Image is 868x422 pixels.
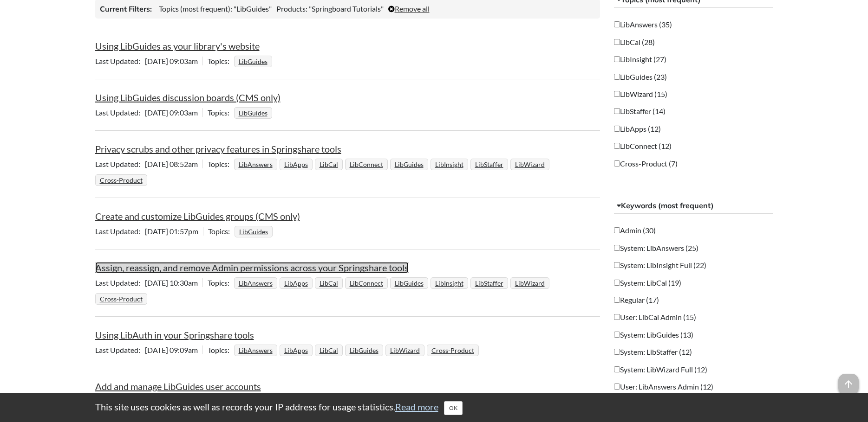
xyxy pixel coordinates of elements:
a: LibGuides [393,158,425,171]
input: Admin (30) [614,227,620,233]
a: Using LibGuides discussion boards (CMS only) [95,92,281,103]
span: Topics [208,278,234,287]
input: LibApps (12) [614,126,620,132]
a: LibCal [318,158,339,171]
a: Privacy scrubs and other privacy features in Springshare tools [95,143,341,154]
span: [DATE] 08:52am [95,160,202,168]
input: LibAnswers (35) [614,21,620,27]
a: LibAnswers [237,344,274,357]
span: [DATE] 10:30am [95,278,202,287]
input: LibWizard (15) [614,91,620,97]
label: LibWizard (15) [614,89,667,99]
label: LibAnswers (35) [614,19,672,30]
a: LibInsight [434,158,465,171]
label: LibStaffer (14) [614,106,666,116]
span: Products: [276,4,307,13]
label: System: LibGuides (13) [614,330,693,340]
a: LibGuides [237,106,269,120]
button: Keywords (most frequent) [614,198,773,214]
input: System: LibWizard Full (12) [614,366,620,372]
a: LibGuides [393,276,425,290]
label: System: LibInsight Full (22) [614,260,706,270]
span: arrow_upward [838,374,859,394]
label: System: LibWizard Full (12) [614,364,707,375]
a: LibCal [318,344,339,357]
input: System: LibInsight Full (22) [614,262,620,268]
ul: Topics [95,160,552,184]
span: Topics [208,345,234,354]
label: Admin (30) [614,225,656,236]
label: User: LibAnswers Admin (12) [614,382,713,392]
input: LibStaffer (14) [614,108,620,114]
input: User: LibCal Admin (15) [614,314,620,320]
a: LibApps [283,344,309,357]
a: Read more [395,401,438,412]
a: Add and manage LibGuides user accounts [95,381,261,392]
a: Create and customize LibGuides groups (CMS only) [95,211,300,222]
label: System: LibStaffer (12) [614,347,692,357]
label: System: LibAnswers (25) [614,243,698,253]
input: Cross-Product (7) [614,160,620,166]
span: Topics (most frequent): [159,4,232,13]
span: [DATE] 09:09am [95,345,202,354]
a: LibGuides [238,225,269,238]
a: Using LibAuth in your Springshare tools [95,329,254,340]
ul: Topics [235,227,275,236]
a: LibStaffer [474,158,505,171]
button: Close [444,401,463,415]
label: User: LibCal Admin (15) [614,312,696,322]
input: User: LibAnswers Admin (12) [614,384,620,390]
span: "Springboard Tutorials" [309,4,384,13]
span: Last Updated [95,108,145,117]
a: LibAnswers [237,276,274,290]
a: LibStaffer [474,276,505,290]
a: LibConnect [348,158,385,171]
a: Cross-Product [98,173,144,187]
label: LibConnect (12) [614,141,672,151]
input: LibGuides (23) [614,74,620,80]
a: LibGuides [348,344,380,357]
span: [DATE] 01:57pm [95,227,203,236]
label: LibGuides (23) [614,72,667,82]
a: arrow_upward [838,375,859,386]
span: Topics [208,57,234,65]
a: LibApps [283,276,309,290]
input: LibInsight (27) [614,56,620,62]
ul: Topics [95,278,552,303]
span: "LibGuides" [234,4,272,13]
a: Cross-Product [430,344,476,357]
a: LibConnect [348,276,385,290]
input: System: LibStaffer (12) [614,349,620,355]
span: [DATE] 09:03am [95,57,202,65]
div: This site uses cookies as well as records your IP address for usage statistics. [86,400,783,415]
span: Last Updated [95,160,145,168]
label: Regular (17) [614,295,659,305]
label: LibInsight (27) [614,54,666,64]
input: LibConnect (12) [614,143,620,149]
a: Cross-Product [98,292,144,306]
span: Topics [208,160,234,168]
ul: Topics [234,108,274,117]
label: LibApps (12) [614,124,661,134]
a: LibCal [318,276,339,290]
a: Remove all [388,4,430,13]
label: System: LibCal (19) [614,278,681,288]
input: Regular (17) [614,297,620,303]
input: LibCal (28) [614,39,620,45]
a: LibWizard [514,276,546,290]
ul: Topics [234,57,274,65]
input: System: LibAnswers (25) [614,245,620,251]
a: LibWizard [514,158,546,171]
a: LibGuides [237,55,269,68]
ul: Topics [234,345,481,354]
a: LibAnswers [237,158,274,171]
span: Last Updated [95,278,145,287]
span: Topics [208,227,235,236]
a: LibApps [283,158,309,171]
span: Last Updated [95,227,145,236]
h3: Current Filters [100,4,152,14]
a: LibWizard [389,344,421,357]
input: System: LibCal (19) [614,280,620,286]
a: Using LibGuides as your library's website [95,40,260,51]
a: Assign, reassign, and remove Admin permissions across your Springshare tools [95,262,409,273]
